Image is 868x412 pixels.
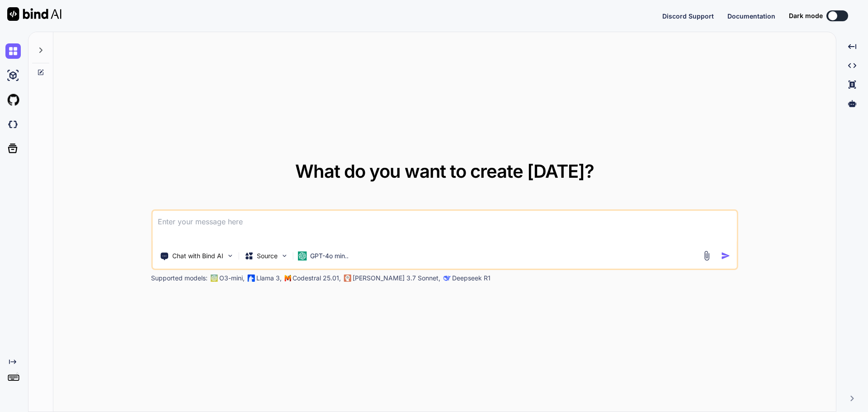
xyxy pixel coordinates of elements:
span: What do you want to create [DATE]? [295,160,594,182]
p: Supported models: [151,274,208,283]
span: Documentation [727,12,775,20]
img: darkCloudIdeIcon [5,117,21,132]
img: GPT-4o mini [297,251,307,260]
p: Chat with Bind AI [172,251,223,260]
img: claude [344,275,351,282]
img: claude [443,275,450,282]
img: Pick Tools [226,252,234,260]
img: githubLight [5,92,21,108]
img: icon [721,251,731,260]
p: Llama 3, [256,274,282,283]
img: ai-studio [5,68,21,83]
img: Pick Models [280,252,288,260]
img: Mistral-AI [284,275,291,281]
span: Discord Support [662,12,714,20]
p: GPT-4o min.. [310,251,349,260]
img: Llama2 [247,275,255,282]
button: Discord Support [662,11,714,21]
p: O3-mini, [219,274,245,283]
img: GPT-4 [210,275,217,282]
img: chat [5,43,21,59]
p: Codestral 25.01, [292,274,341,283]
p: Deepseek R1 [452,274,491,283]
p: Source [257,251,278,260]
p: [PERSON_NAME] 3.7 Sonnet, [353,274,440,283]
img: attachment [702,251,712,261]
button: Documentation [727,11,775,21]
span: Dark mode [789,11,823,20]
img: Bind AI [7,7,61,21]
